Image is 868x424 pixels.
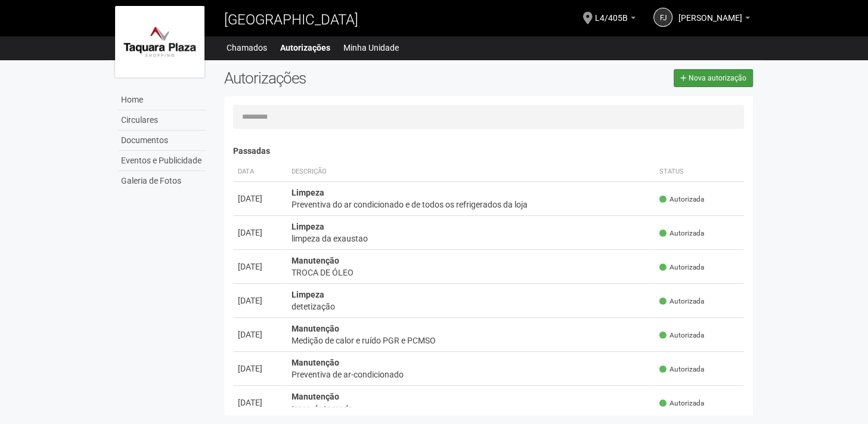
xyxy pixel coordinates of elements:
div: troca de tomada [292,403,650,414]
th: Status [655,162,744,182]
img: logo.jpg [115,6,204,78]
span: Autorizada [659,228,704,239]
div: [DATE] [238,329,282,341]
div: [DATE] [238,227,282,239]
strong: Limpeza [292,222,324,231]
span: Autorizada [659,330,704,341]
div: [DATE] [238,295,282,307]
span: Autorizada [659,262,704,273]
div: Medição de calor e ruído PGR e PCMSO [292,335,650,346]
a: Circulares [118,110,206,131]
a: Autorizações [280,39,330,56]
span: Autorizada [659,364,704,375]
span: L4/405B [595,2,628,23]
span: Autorizada [659,398,704,408]
a: FJ [653,8,672,27]
strong: Manutenção [292,392,339,401]
h4: Passadas [233,147,744,156]
div: [DATE] [238,397,282,408]
div: [DATE] [238,363,282,375]
span: Fernando José Jamel [678,2,742,23]
a: L4/405B [595,15,635,24]
div: detetização [292,301,650,312]
div: [DATE] [238,261,282,273]
span: Autorizada [659,194,704,205]
a: Nova autorização [674,69,753,87]
span: Autorizada [659,296,704,307]
div: Preventiva de ar-condicionado [292,369,650,380]
strong: Manutenção [292,256,339,265]
a: [PERSON_NAME] [678,15,750,24]
strong: Manutenção [292,324,339,333]
th: Descrição [287,162,655,182]
h2: Autorizações [224,69,479,87]
strong: Limpeza [292,188,324,197]
strong: Manutenção [292,358,339,367]
th: Data [233,162,287,182]
div: limpeza da exaustao [292,233,650,245]
div: TROCA DE ÓLEO [292,267,650,278]
a: Minha Unidade [343,39,399,56]
a: Chamados [227,39,267,56]
span: Nova autorização [689,74,746,82]
a: Documentos [118,131,206,151]
strong: Limpeza [292,290,324,299]
a: Galeria de Fotos [118,171,206,191]
a: Eventos e Publicidade [118,151,206,171]
span: [GEOGRAPHIC_DATA] [224,11,358,28]
a: Home [118,90,206,110]
div: [DATE] [238,193,282,205]
div: Preventiva do ar condicionado e de todos os refrigerados da loja [292,199,650,211]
